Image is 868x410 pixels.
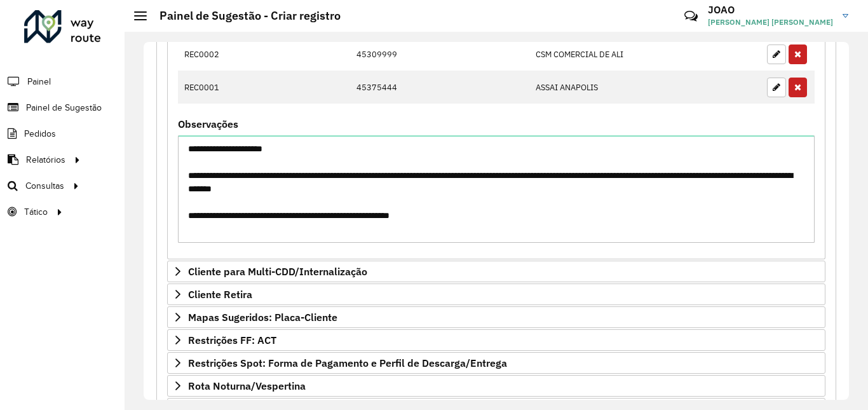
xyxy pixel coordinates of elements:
[178,116,238,132] label: Observações
[188,358,507,368] span: Restrições Spot: Forma de Pagamento e Perfil de Descarga/Entrega
[167,306,825,328] a: Mapas Sugeridos: Placa-Cliente
[24,205,48,219] span: Tático
[167,375,825,397] a: Rota Noturna/Vespertina
[708,17,833,28] span: [PERSON_NAME] [PERSON_NAME]
[178,38,246,71] td: REC0002
[25,179,64,193] span: Consultas
[677,3,705,30] a: Contato Rápido
[529,38,682,71] td: CSM COMERCIAL DE ALI
[188,289,252,299] span: Cliente Retira
[350,71,529,104] td: 45375444
[188,266,367,277] span: Cliente para Multi-CDD/Internalização
[27,75,51,88] span: Painel
[26,153,65,167] span: Relatórios
[167,352,825,374] a: Restrições Spot: Forma de Pagamento e Perfil de Descarga/Entrega
[188,312,337,322] span: Mapas Sugeridos: Placa-Cliente
[350,38,529,71] td: 45309999
[167,329,825,351] a: Restrições FF: ACT
[24,127,56,140] span: Pedidos
[188,335,276,345] span: Restrições FF: ACT
[26,101,102,114] span: Painel de Sugestão
[708,4,833,16] h3: JOAO
[167,284,825,305] a: Cliente Retira
[178,71,246,104] td: REC0001
[188,381,306,391] span: Rota Noturna/Vespertina
[147,9,341,23] h2: Painel de Sugestão - Criar registro
[529,71,682,104] td: ASSAI ANAPOLIS
[167,261,825,282] a: Cliente para Multi-CDD/Internalização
